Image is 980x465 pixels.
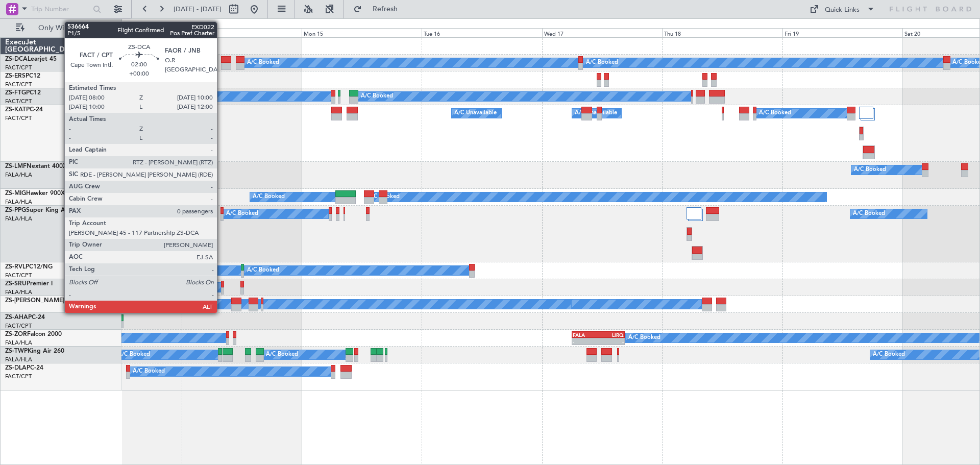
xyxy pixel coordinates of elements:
[5,90,41,96] a: ZS-FTGPC12
[5,73,40,79] a: ZS-ERSPC12
[782,28,902,37] div: Fri 19
[5,314,45,321] a: ZS-AHAPC-24
[5,207,82,213] a: ZS-PPGSuper King Air 200
[5,365,43,371] a: ZS-DLAPC-24
[5,56,57,62] a: ZS-DCALearjet 45
[5,90,26,96] span: ZS-FTG
[5,272,32,279] a: FACT/CPT
[247,263,279,278] div: A/C Booked
[5,288,32,296] a: FALA/HLA
[5,348,64,354] a: ZS-TWPKing Air 260
[573,338,598,345] div: -
[5,264,26,270] span: ZS-RVL
[5,215,32,223] a: FALA/HLA
[253,189,285,205] div: A/C Booked
[5,73,26,79] span: ZS-ERS
[598,332,624,338] div: LIRQ
[662,28,782,37] div: Thu 18
[804,1,880,17] button: Quick Links
[5,81,32,88] a: FACT/CPT
[5,365,27,371] span: ZS-DLA
[5,56,28,62] span: ZS-DCA
[5,64,32,71] a: FACT/CPT
[182,28,302,37] div: Sun 14
[5,322,32,330] a: FACT/CPT
[5,298,64,304] span: ZS-[PERSON_NAME]
[5,298,92,304] a: ZS-[PERSON_NAME]CL601-3R
[5,171,32,179] a: FALA/HLA
[349,1,410,17] button: Refresh
[118,347,150,362] div: A/C Booked
[454,106,497,121] div: A/C Unavailable
[133,364,165,379] div: A/C Booked
[361,89,393,104] div: A/C Booked
[5,190,26,197] span: ZS-MIG
[854,162,886,178] div: A/C Booked
[825,5,860,15] div: Quick Links
[5,198,32,206] a: FALA/HLA
[759,106,791,121] div: A/C Booked
[853,206,885,222] div: A/C Booked
[11,20,111,36] button: Only With Activity
[5,264,53,270] a: ZS-RVLPC12/NG
[247,55,279,70] div: A/C Booked
[226,206,258,222] div: A/C Booked
[5,107,26,113] span: ZS-KAT
[302,28,422,37] div: Mon 15
[422,28,542,37] div: Tue 16
[31,2,90,17] input: Trip Number
[575,106,617,121] div: A/C Unavailable
[598,338,624,345] div: -
[5,114,32,122] a: FACT/CPT
[5,331,27,337] span: ZS-ZOR
[5,373,32,380] a: FACT/CPT
[364,6,407,13] span: Refresh
[5,163,27,169] span: ZS-LMF
[628,330,660,346] div: A/C Booked
[5,107,43,113] a: ZS-KATPC-24
[573,332,598,338] div: FALA
[5,207,26,213] span: ZS-PPG
[5,339,32,347] a: FALA/HLA
[5,314,28,321] span: ZS-AHA
[5,281,27,287] span: ZS-SRU
[174,5,222,14] span: [DATE] - [DATE]
[873,347,905,362] div: A/C Booked
[542,28,662,37] div: Wed 17
[5,348,28,354] span: ZS-TWP
[5,281,53,287] a: ZS-SRUPremier I
[5,356,32,363] a: FALA/HLA
[586,55,618,70] div: A/C Booked
[5,190,68,197] a: ZS-MIGHawker 900XP
[124,20,141,29] div: [DATE]
[266,347,298,362] div: A/C Booked
[5,97,32,105] a: FACT/CPT
[5,163,72,169] a: ZS-LMFNextant 400XTi
[27,25,108,32] span: Only With Activity
[5,331,62,337] a: ZS-ZORFalcon 2000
